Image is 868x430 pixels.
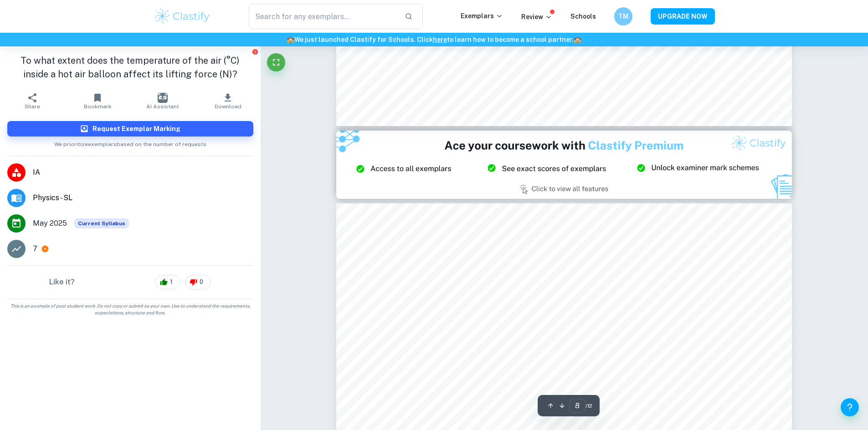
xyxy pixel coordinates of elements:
h6: TM [618,11,628,21]
button: AI Assistant [130,88,195,114]
div: 0 [185,275,211,289]
span: Current Syllabus [74,218,129,228]
button: TM [614,7,632,25]
p: 7 [33,243,37,254]
input: Search for any exemplars... [249,4,398,29]
img: Clastify logo [154,7,211,25]
span: IA [33,167,253,178]
span: AI Assistant [146,103,179,110]
p: Exemplars [461,11,503,21]
button: Fullscreen [267,53,285,71]
span: 🏫 [574,36,581,43]
button: Help and Feedback [841,398,859,416]
h6: We just launched Clastify for Schools. Click to learn how to become a school partner. [2,35,866,45]
span: 🏫 [287,36,294,43]
span: May 2025 [33,218,67,229]
h6: Request Exemplar Marking [92,124,180,134]
span: This is an example of past student work. Do not copy or submit as your own. Use to understand the... [4,303,257,316]
span: 0 [195,278,208,287]
p: Review [521,12,552,22]
span: / 12 [586,402,592,410]
a: Schools [570,13,596,20]
span: Physics - SL [33,192,253,203]
h6: Like it? [49,277,75,288]
a: here [433,36,447,43]
div: 1 [155,275,180,289]
button: UPGRADE NOW [651,8,715,25]
button: Request Exemplar Marking [7,121,253,137]
span: We prioritize exemplars based on the number of requests [54,137,206,148]
span: Bookmark [84,103,112,110]
div: This exemplar is based on the current syllabus. Feel free to refer to it for inspiration/ideas wh... [74,218,129,228]
span: 1 [165,278,178,287]
button: Download [195,88,261,114]
span: Download [215,103,241,110]
button: Bookmark [65,88,130,114]
img: Ad [336,131,792,199]
span: Share [25,103,40,110]
img: AI Assistant [158,93,168,103]
h1: To what extent does the temperature of the air (°C) inside a hot air balloon affect its lifting f... [7,54,253,81]
button: Report issue [252,48,259,55]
